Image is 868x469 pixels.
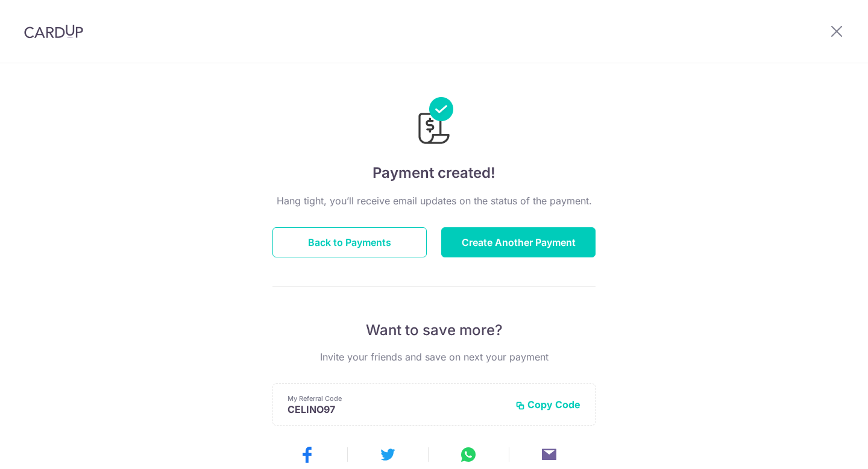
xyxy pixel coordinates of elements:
p: CELINO97 [288,403,506,415]
h4: Payment created! [272,162,596,184]
p: Want to save more? [272,321,596,340]
button: Create Another Payment [441,227,596,257]
button: Copy Code [515,398,580,411]
button: Back to Payments [272,227,427,257]
p: Invite your friends and save on next your payment [272,350,596,364]
p: Hang tight, you’ll receive email updates on the status of the payment. [272,194,596,208]
img: CardUp [24,24,83,39]
p: My Referral Code [288,394,506,403]
img: Payments [415,97,453,148]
